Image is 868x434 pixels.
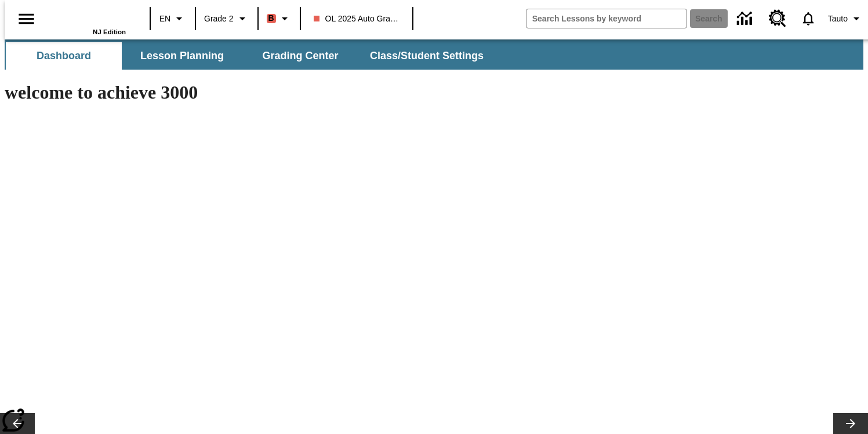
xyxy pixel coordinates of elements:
button: Lesson carousel, Next [833,413,868,434]
button: Grading Center [242,42,358,70]
a: Resource Center, Will open in new tab [762,3,793,34]
span: NJ Edition [93,28,126,35]
button: Language: EN, Select a language [154,8,191,29]
a: Home [50,5,126,28]
input: search field [526,9,687,28]
h1: welcome to achieve 3000 [5,82,531,103]
span: B [268,11,274,26]
button: Grade: Grade 2, Select a grade [199,8,254,29]
button: Profile/Settings [823,8,868,29]
span: EN [159,13,170,25]
button: Boost Class color is flamingo. Change class color [262,8,296,29]
div: SubNavbar [5,42,494,70]
span: OL 2025 Auto Grade 2 [314,13,400,25]
button: Class/Student Settings [361,42,493,70]
button: Dashboard [6,42,122,70]
a: Data Center [730,3,762,35]
span: Grade 2 [204,13,234,25]
a: Notifications [793,3,823,34]
span: Tauto [828,13,848,25]
div: SubNavbar [5,39,863,70]
button: Lesson Planning [124,42,240,70]
button: Open side menu [9,2,43,36]
div: Home [50,4,126,35]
